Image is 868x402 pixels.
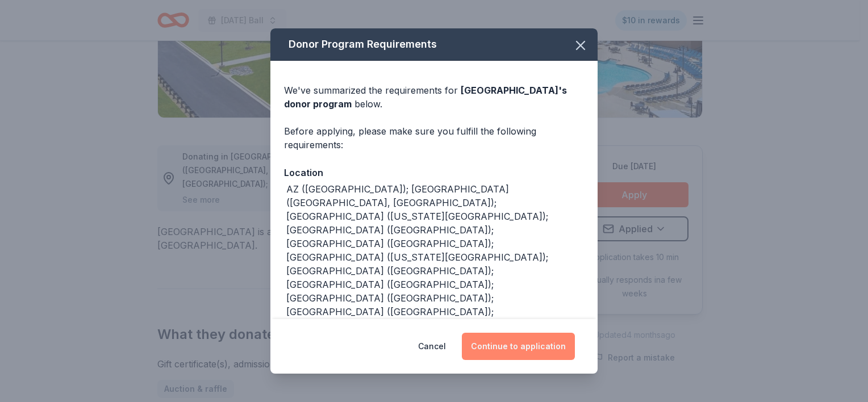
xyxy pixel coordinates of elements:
div: Location [284,165,584,180]
button: Continue to application [462,333,575,360]
button: Cancel [418,333,446,360]
div: We've summarized the requirements for below. [284,83,584,111]
div: Donor Program Requirements [270,28,598,61]
div: Before applying, please make sure you fulfill the following requirements: [284,124,584,152]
